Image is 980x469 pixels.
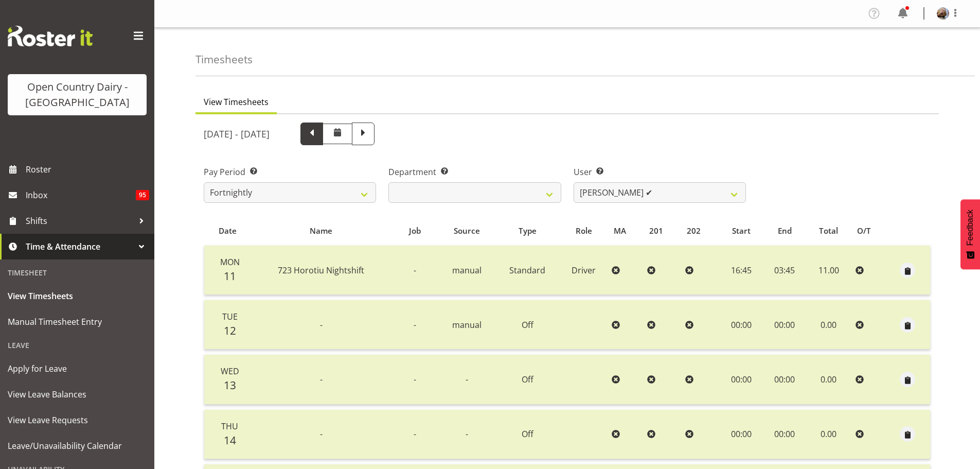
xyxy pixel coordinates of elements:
[204,166,376,178] label: Pay Period
[763,246,806,295] td: 03:45
[572,265,596,276] span: Driver
[574,166,746,178] label: User
[3,381,152,407] a: View Leave Balances
[3,407,152,433] a: View Leave Requests
[960,199,980,269] button: Feedback - Show survey
[732,225,751,237] span: Start
[219,225,237,237] span: Date
[220,256,240,268] span: Mon
[195,54,253,65] h4: Timesheets
[320,428,323,440] span: -
[576,225,592,237] span: Role
[3,283,152,309] a: View Timesheets
[224,269,236,283] span: 11
[778,225,792,237] span: End
[3,309,152,335] a: Manual Timesheet Entry
[857,225,871,237] span: O/T
[3,356,152,381] a: Apply for Leave
[495,300,560,350] td: Off
[3,335,152,356] div: Leave
[8,314,147,329] span: Manual Timesheet Entry
[18,79,136,110] div: Open Country Dairy - [GEOGRAPHIC_DATA]
[310,225,332,237] span: Name
[495,355,560,404] td: Off
[819,225,838,237] span: Total
[8,26,93,46] img: Rosterit website logo
[320,319,323,331] span: -
[224,433,236,447] span: 14
[204,96,269,108] span: View Timesheets
[26,187,136,203] span: Inbox
[8,288,147,304] span: View Timesheets
[409,225,421,237] span: Job
[8,361,147,376] span: Apply for Leave
[388,166,561,178] label: Department
[763,410,806,459] td: 00:00
[222,311,238,322] span: Tue
[649,225,663,237] span: 201
[221,366,239,377] span: Wed
[452,319,482,331] span: manual
[806,300,851,350] td: 0.00
[278,265,364,276] span: 723 Horotiu Nightshift
[414,319,416,331] span: -
[204,128,270,140] h5: [DATE] - [DATE]
[719,246,763,295] td: 16:45
[495,246,560,295] td: Standard
[224,378,236,392] span: 13
[937,7,949,20] img: brent-adams6c2ed5726f1d41a690d4d5a40633ac2e.png
[452,265,482,276] span: manual
[3,262,152,283] div: Timesheet
[8,387,147,402] span: View Leave Balances
[414,374,416,385] span: -
[466,374,468,385] span: -
[519,225,537,237] span: Type
[224,323,236,338] span: 12
[806,246,851,295] td: 11.00
[136,190,149,200] span: 95
[414,265,416,276] span: -
[466,428,468,440] span: -
[763,300,806,350] td: 00:00
[414,428,416,440] span: -
[26,162,149,177] span: Roster
[26,213,134,229] span: Shifts
[8,438,147,454] span: Leave/Unavailability Calendar
[806,355,851,404] td: 0.00
[454,225,480,237] span: Source
[221,421,238,432] span: Thu
[806,410,851,459] td: 0.00
[3,433,152,459] a: Leave/Unavailability Calendar
[495,410,560,459] td: Off
[8,412,147,428] span: View Leave Requests
[719,300,763,350] td: 00:00
[26,239,134,254] span: Time & Attendance
[320,374,323,385] span: -
[763,355,806,404] td: 00:00
[966,210,975,246] span: Feedback
[687,225,701,237] span: 202
[614,225,626,237] span: MA
[719,355,763,404] td: 00:00
[719,410,763,459] td: 00:00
